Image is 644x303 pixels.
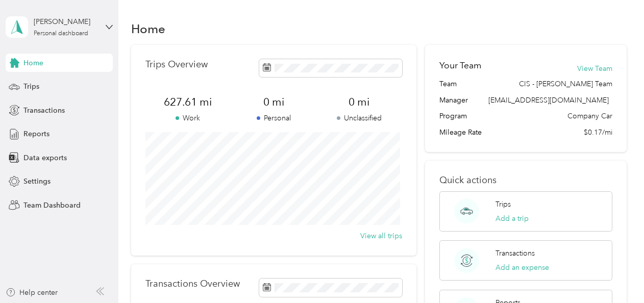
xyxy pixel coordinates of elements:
h1: Home [131,23,165,34]
p: Transactions [496,248,535,259]
span: Program [439,111,467,121]
span: Company Car [567,111,612,121]
p: Personal [231,113,316,123]
span: Team [439,79,457,89]
p: Trips [496,199,511,210]
div: [PERSON_NAME] [34,16,97,27]
button: View Team [577,63,612,74]
span: Data exports [23,153,67,163]
iframe: Everlance-gr Chat Button Frame [587,246,644,303]
span: Home [23,58,43,68]
p: Trips Overview [145,59,208,70]
button: Add a trip [496,213,529,224]
span: CIS - [PERSON_NAME] Team [519,79,612,89]
span: 627.61 mi [145,95,231,109]
h2: Your Team [439,59,481,72]
button: Add an expense [496,262,549,273]
p: Quick actions [439,175,612,186]
span: 0 mi [316,95,402,109]
span: Mileage Rate [439,127,482,138]
div: Personal dashboard [34,31,88,37]
span: 0 mi [231,95,316,109]
p: Unclassified [316,113,402,123]
span: [EMAIL_ADDRESS][DOMAIN_NAME] [488,96,609,105]
button: View all trips [360,231,402,241]
span: Transactions [23,105,65,116]
span: Reports [23,129,49,139]
span: Manager [439,95,468,106]
p: Transactions Overview [145,279,240,289]
p: Work [145,113,231,123]
span: Team Dashboard [23,200,81,211]
span: Settings [23,176,51,187]
span: Trips [23,81,39,92]
span: $0.17/mi [584,127,612,138]
button: Help center [6,287,58,298]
